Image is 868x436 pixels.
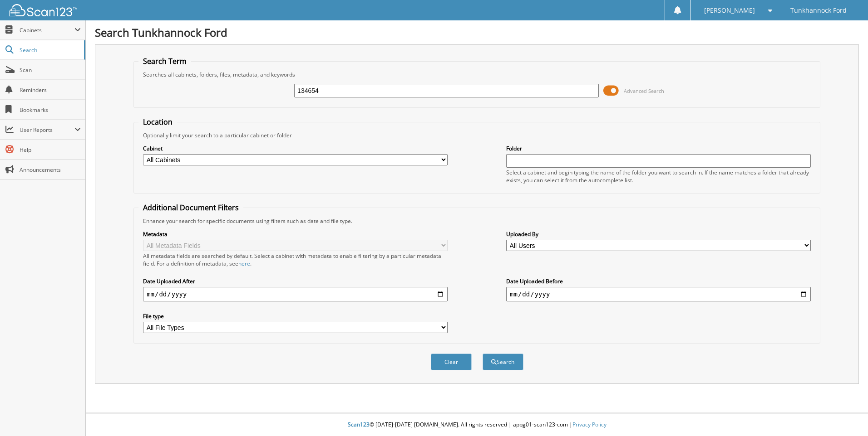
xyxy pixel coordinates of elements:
[20,166,81,174] span: Announcements
[143,145,448,152] label: Cabinet
[143,312,448,320] label: File type
[138,71,815,78] div: Searches all cabinets, folders, files, metadata, and keywords
[572,421,607,428] a: Privacy Policy
[20,66,81,74] span: Scan
[143,252,448,267] div: All metadata fields are searched by default. Select a cabinet with metadata to enable filtering b...
[143,287,448,301] input: start
[86,414,868,436] div: © [DATE]-[DATE] [DOMAIN_NAME]. All rights reserved | appg01-scan123-com |
[138,56,191,66] legend: Search Term
[506,277,811,285] label: Date Uploaded Before
[506,287,811,301] input: end
[138,117,177,127] legend: Location
[138,217,815,225] div: Enhance your search for specific documents using filters such as date and file type.
[823,392,868,436] iframe: Chat Widget
[506,230,811,238] label: Uploaded By
[704,8,755,13] span: [PERSON_NAME]
[238,260,250,267] a: here
[20,46,79,54] span: Search
[143,277,448,285] label: Date Uploaded After
[483,354,523,370] button: Search
[20,126,74,134] span: User Reports
[348,421,370,428] span: Scan123
[20,106,81,114] span: Bookmarks
[20,26,74,34] span: Cabinets
[20,146,81,154] span: Help
[790,8,847,13] span: Tunkhannock Ford
[138,203,243,213] legend: Additional Document Filters
[624,87,664,94] span: Advanced Search
[506,145,811,152] label: Folder
[138,131,815,139] div: Optionally limit your search to a particular cabinet or folder
[506,169,811,184] div: Select a cabinet and begin typing the name of the folder you want to search in. If the name match...
[95,25,859,40] h1: Search Tunkhannock Ford
[9,4,77,16] img: scan123-logo-white.svg
[20,86,81,94] span: Reminders
[143,230,448,238] label: Metadata
[431,354,472,370] button: Clear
